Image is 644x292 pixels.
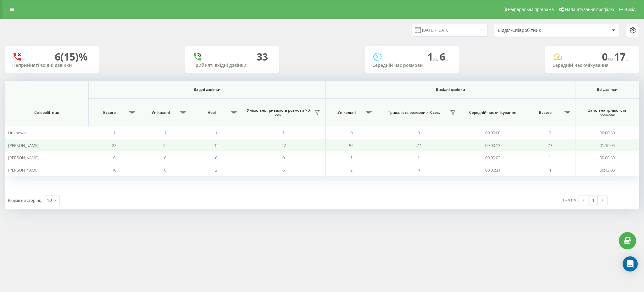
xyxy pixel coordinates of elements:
[581,87,633,92] span: Всі дзвінки
[417,143,421,148] span: 77
[215,155,217,161] span: 0
[164,167,166,173] span: 6
[528,110,563,115] span: Всього
[575,139,639,151] td: 01:10:04
[549,130,551,136] span: 0
[418,167,420,173] span: 4
[192,63,272,68] div: Прийняті вхідні дзвінки
[623,256,638,272] div: Open Intercom Messenger
[625,55,628,62] span: c
[508,7,554,12] span: Реферальна програма
[163,143,168,148] span: 22
[341,87,560,92] span: Вихідні дзвінки
[608,55,614,62] span: хв
[549,155,551,161] span: 1
[588,196,598,205] a: 1
[282,155,285,161] span: 0
[215,167,217,173] span: 2
[575,152,639,164] td: 00:00:39
[461,127,525,139] td: 00:00:00
[575,164,639,176] td: 00:13:06
[8,143,39,148] span: [PERSON_NAME]
[461,139,525,151] td: 00:00:13
[164,130,166,136] span: 1
[12,110,81,115] span: Співробітник
[498,28,573,33] div: Відділ/Співробітник
[575,127,639,139] td: 00:00:50
[92,110,127,115] span: Всього
[427,50,440,63] span: 1
[350,167,353,173] span: 2
[194,110,229,115] span: Нові
[581,108,633,118] span: Загальна тривалість розмови
[55,51,88,63] div: 6 (15)%
[257,51,268,63] div: 33
[8,130,26,136] span: Unknown
[433,55,440,62] span: хв
[281,143,286,148] span: 22
[112,167,116,173] span: 10
[602,50,614,63] span: 0
[614,50,628,63] span: 17
[418,130,420,136] span: 0
[565,7,614,12] span: Налаштування профілю
[350,155,353,161] span: 1
[548,143,552,148] span: 77
[164,155,166,161] span: 0
[380,110,448,115] span: Тривалість розмови > Х сек.
[143,110,178,115] span: Унікальні
[418,155,420,161] span: 1
[372,63,452,68] div: Середній час розмови
[625,7,636,12] span: Вихід
[461,152,525,164] td: 00:00:02
[245,108,313,118] span: Унікальні, тривалість розмови > Х сек.
[112,143,116,148] span: 22
[215,130,217,136] span: 1
[461,164,525,176] td: 00:00:31
[440,50,448,63] span: 6
[445,55,448,62] span: c
[562,197,576,203] div: 1 - 4 з 4
[282,130,285,136] span: 1
[467,110,519,115] span: Середній час очікування
[214,143,219,148] span: 14
[349,143,353,148] span: 52
[113,130,115,136] span: 1
[8,155,39,161] span: [PERSON_NAME]
[12,63,92,68] div: Неприйняті вхідні дзвінки
[329,110,364,115] span: Унікальні
[113,155,115,161] span: 0
[549,167,551,173] span: 4
[103,87,311,92] span: Вхідні дзвінки
[8,197,42,203] span: Рядків на сторінці
[350,130,353,136] span: 0
[552,63,632,68] div: Середній час очікування
[47,197,52,203] div: 10
[8,167,39,173] span: [PERSON_NAME]
[282,167,285,173] span: 6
